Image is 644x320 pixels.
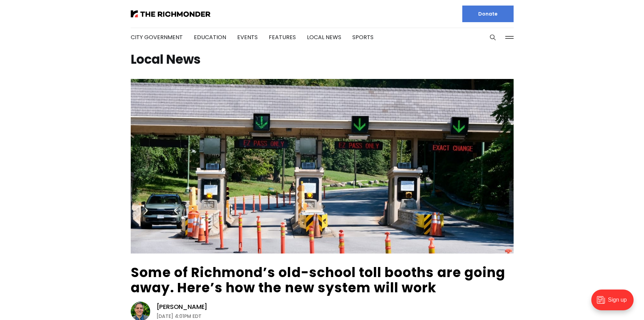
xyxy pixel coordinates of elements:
[307,33,341,41] a: Local News
[269,33,296,41] a: Features
[585,286,644,320] iframe: portal-trigger
[131,10,211,17] img: The Richmonder
[131,263,506,297] a: Some of Richmond’s old-school toll booths are going away. Here’s how the new system will work
[488,32,498,43] button: Search this site
[156,303,208,311] a: [PERSON_NAME]
[194,33,226,41] a: Education
[131,54,514,65] h1: Local News
[131,79,514,254] img: Some of Richmond’s old-school toll booths are going away. Here’s how the new system will work
[462,6,514,22] a: Donate
[131,33,183,41] a: City Government
[237,33,258,41] a: Events
[352,33,373,41] a: Sports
